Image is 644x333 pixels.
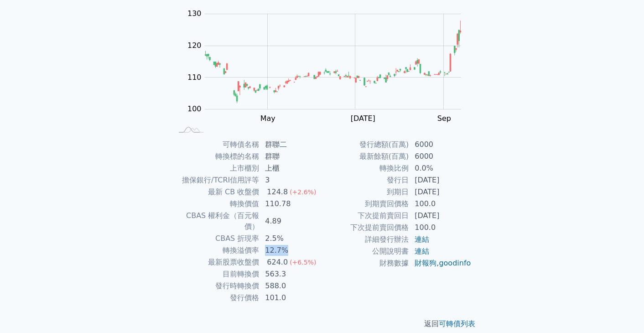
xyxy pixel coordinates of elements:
td: 下次提前賣回日 [322,210,409,222]
tspan: 130 [187,9,202,18]
a: 連結 [415,247,429,255]
tspan: 120 [187,41,202,50]
p: 返回 [161,318,483,329]
td: 發行價格 [172,292,260,304]
td: 發行日 [322,174,409,186]
td: 101.0 [260,292,322,304]
td: 轉換比例 [322,162,409,174]
div: 124.8 [265,187,290,198]
span: (+2.6%) [290,188,316,196]
td: CBAS 權利金（百元報價） [172,210,260,233]
td: 群聯二 [260,139,322,151]
div: 聊天小工具 [598,289,644,333]
td: [DATE] [409,174,472,186]
td: 到期賣回價格 [322,198,409,210]
td: 最新餘額(百萬) [322,151,409,162]
a: goodinfo [439,259,471,267]
td: 110.78 [260,198,322,210]
td: [DATE] [409,186,472,198]
td: 100.0 [409,222,472,234]
td: 6000 [409,139,472,151]
td: 轉換標的名稱 [172,151,260,162]
td: 擔保銀行/TCRI信用評等 [172,174,260,186]
td: 4.89 [260,210,322,233]
tspan: May [260,114,275,123]
td: 目前轉換價 [172,268,260,280]
td: 0.0% [409,162,472,174]
a: 可轉債列表 [439,319,475,328]
td: CBAS 折現率 [172,233,260,245]
td: 上市櫃別 [172,162,260,174]
td: , [409,257,472,269]
div: 624.0 [265,257,290,268]
tspan: [DATE] [351,114,375,123]
td: 轉換溢價率 [172,245,260,256]
tspan: Sep [437,114,451,123]
td: 6000 [409,151,472,162]
td: 2.5% [260,233,322,245]
td: 發行時轉換價 [172,280,260,292]
td: 12.7% [260,245,322,256]
td: 公開說明書 [322,245,409,257]
td: 財務數據 [322,257,409,269]
tspan: 100 [187,104,202,113]
tspan: 110 [187,73,202,82]
td: 上櫃 [260,162,322,174]
td: 588.0 [260,280,322,292]
td: 最新 CB 收盤價 [172,186,260,198]
a: 財報狗 [415,259,436,267]
td: 詳細發行辦法 [322,234,409,245]
td: 最新股票收盤價 [172,256,260,268]
td: 轉換價值 [172,198,260,210]
iframe: Chat Widget [598,289,644,333]
td: 發行總額(百萬) [322,139,409,151]
td: 100.0 [409,198,472,210]
td: 可轉債名稱 [172,139,260,151]
td: 群聯 [260,151,322,162]
span: (+6.5%) [290,259,316,266]
td: 3 [260,174,322,186]
td: 563.3 [260,268,322,280]
a: 連結 [415,235,429,244]
td: [DATE] [409,210,472,222]
g: Chart [183,9,475,123]
td: 到期日 [322,186,409,198]
td: 下次提前賣回價格 [322,222,409,234]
